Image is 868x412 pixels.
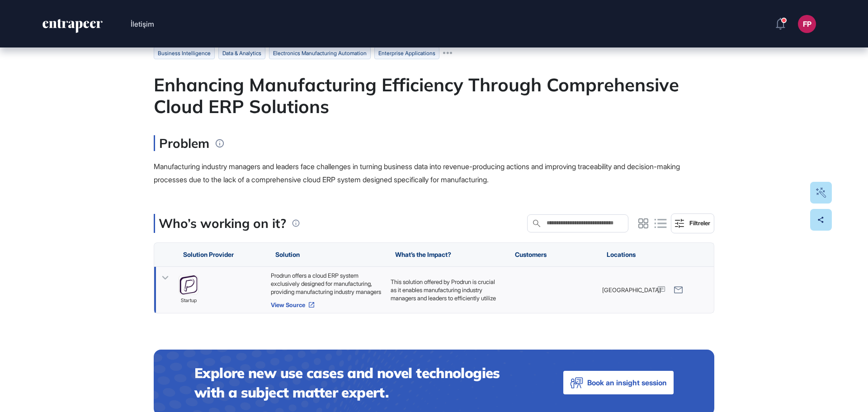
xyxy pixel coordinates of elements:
img: image [179,275,198,294]
li: data & analytics [218,47,265,59]
button: İletişim [131,18,154,30]
div: Enhancing Manufacturing Efficiency Through Comprehensive Cloud ERP Solutions [154,74,714,117]
a: image [179,275,198,295]
button: FP [798,15,816,33]
span: Manufacturing industry managers and leaders face challenges in turning business data into revenue... [154,162,680,184]
h3: Problem [154,135,209,151]
h4: Explore new use cases and novel technologies with a subject matter expert. [194,363,527,403]
span: startup [181,297,197,305]
span: Solution [275,251,300,258]
span: What’s the Impact? [395,251,451,258]
p: Who’s working on it? [159,214,286,233]
div: Prodrun offers a cloud ERP system exclusively designed for manufacturing, providing manufacturing... [271,271,382,296]
span: Customers [515,251,547,258]
span: Book an insight session [587,376,667,389]
li: electronics manufacturing automation [269,47,371,59]
p: This solution offered by Prodrun is crucial as it enables manufacturing industry managers and lea... [391,278,501,360]
li: enterprise applications [374,47,439,59]
span: Solution Provider [183,251,234,258]
button: Book an insight session [563,371,674,395]
div: Filtreler [689,219,710,227]
button: Filtreler [671,213,714,233]
a: View Source [271,301,382,308]
span: [GEOGRAPHIC_DATA] [602,285,661,294]
span: Locations [607,251,636,258]
a: entrapeer-logo [42,19,104,36]
li: business intelligence [154,47,215,59]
